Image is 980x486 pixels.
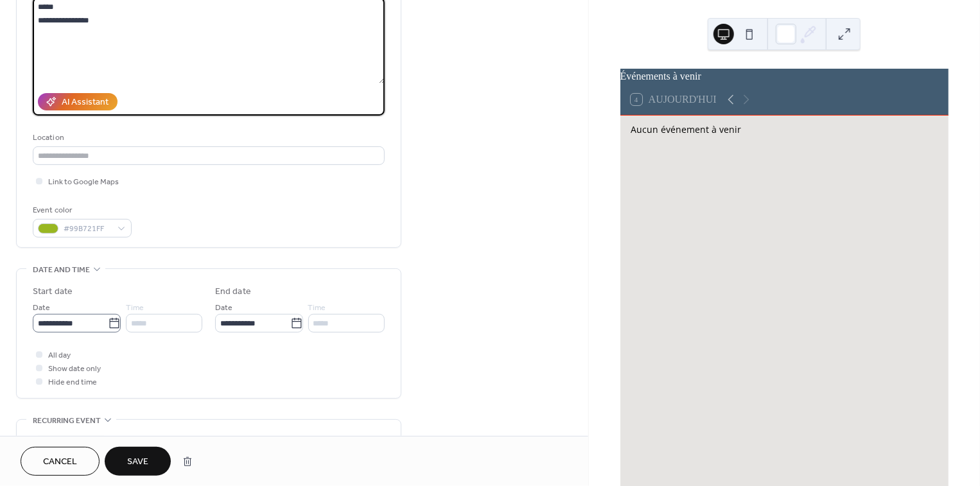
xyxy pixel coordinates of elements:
div: AI Assistant [62,96,109,110]
button: Save [105,447,171,476]
span: Time [308,302,326,315]
div: Start date [33,285,73,299]
span: #99B721FF [64,223,111,236]
button: Cancel [21,447,100,476]
span: Show date only [48,363,101,376]
span: Hide end time [48,376,97,390]
span: Time [126,302,144,315]
span: Date [33,302,50,315]
button: AI Assistant [38,93,118,110]
span: Date and time [33,263,90,277]
div: Location [33,131,382,144]
div: End date [215,285,251,299]
div: Aucun événement à venir [631,123,938,135]
div: Event color [33,204,129,217]
span: Cancel [43,456,77,469]
span: Recurring event [33,414,101,428]
span: Link to Google Maps [48,176,119,189]
span: All day [48,349,71,363]
span: Date [215,302,232,315]
span: Save [127,456,148,469]
div: Événements à venir [620,69,949,84]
